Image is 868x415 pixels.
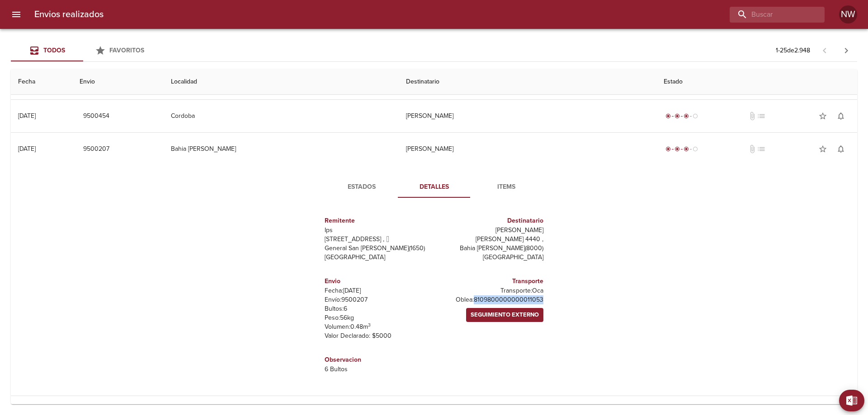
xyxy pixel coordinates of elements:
a: Seguimiento Externo [466,308,543,322]
th: Fecha [11,69,72,95]
p: Oblea: 8109800000000011053 [438,295,543,304]
p: Valor Declarado: $ 5000 [325,331,430,340]
p: Bultos: 6 [325,304,430,313]
p: [PERSON_NAME] 4440 , [438,235,543,244]
span: notifications_none [836,112,845,121]
div: NW [839,5,857,23]
td: [PERSON_NAME] [399,133,657,165]
span: 9500207 [83,144,109,155]
span: Favoritos [109,47,144,54]
span: radio_button_checked [665,113,671,119]
span: Todos [43,47,65,54]
h6: Observacion [325,355,430,365]
span: star_border [818,145,827,154]
span: notifications_none [836,145,845,154]
button: Exportar Excel [839,390,864,411]
button: Activar notificaciones [832,140,850,158]
p: [PERSON_NAME] [438,226,543,235]
th: Estado [656,69,857,95]
div: En viaje [664,112,700,121]
span: radio_button_checked [675,113,680,119]
th: Localidad [164,69,398,95]
p: 6 Bultos [325,365,430,374]
span: Pagina siguiente [835,40,857,61]
span: radio_button_unchecked [693,113,698,119]
span: radio_button_checked [684,113,689,119]
div: Tabs Envios [11,40,156,61]
button: Activar notificaciones [832,107,850,125]
p: General San [PERSON_NAME] ( 1650 ) [325,244,430,253]
p: Volumen: 0.48 m [325,322,430,331]
span: radio_button_checked [675,146,680,152]
span: 9500454 [83,111,109,122]
div: Abrir información de usuario [839,5,857,23]
p: 1 - 25 de 2.948 [776,46,810,55]
sup: 3 [368,322,371,328]
h6: Remitente [325,216,430,226]
button: Agregar a favoritos [814,107,832,125]
span: Estados [331,182,392,193]
p: Fecha: [DATE] [325,286,430,295]
td: Bahia [PERSON_NAME] [164,133,398,165]
p: Transporte: Oca [438,286,543,295]
p: [GEOGRAPHIC_DATA] [325,253,430,262]
p: Ips [325,226,430,235]
span: radio_button_checked [665,146,671,152]
span: Items [476,182,537,193]
span: No tiene documentos adjuntos [748,112,757,121]
button: menu [5,4,27,25]
span: Pagina anterior [814,46,835,55]
span: Detalles [403,182,465,193]
div: [DATE] [18,145,36,153]
p: Envío: 9500207 [325,295,430,304]
td: Cordoba [164,100,398,132]
span: star_border [818,112,827,121]
div: Tabs detalle de guia [325,176,542,198]
div: En viaje [664,145,700,154]
th: Envio [72,69,164,95]
input: buscar [730,7,809,23]
button: 9500207 [80,141,113,158]
h6: Destinatario [438,216,543,226]
p: [GEOGRAPHIC_DATA] [438,253,543,262]
p: Bahia [PERSON_NAME] ( 8000 ) [438,244,543,253]
button: Agregar a favoritos [814,140,832,158]
p: [STREET_ADDRESS] ,   [325,235,430,244]
div: [DATE] [18,112,36,120]
td: [PERSON_NAME] [399,100,657,132]
span: radio_button_unchecked [693,146,698,152]
span: No tiene pedido asociado [757,112,766,121]
h6: Envios realizados [34,7,104,22]
span: Seguimiento Externo [471,310,539,320]
h6: Transporte [438,276,543,286]
p: Peso: 56 kg [325,313,430,322]
span: radio_button_checked [684,146,689,152]
th: Destinatario [399,69,657,95]
h6: Envio [325,276,430,286]
span: No tiene documentos adjuntos [748,145,757,154]
span: No tiene pedido asociado [757,145,766,154]
button: 9500454 [80,108,113,125]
